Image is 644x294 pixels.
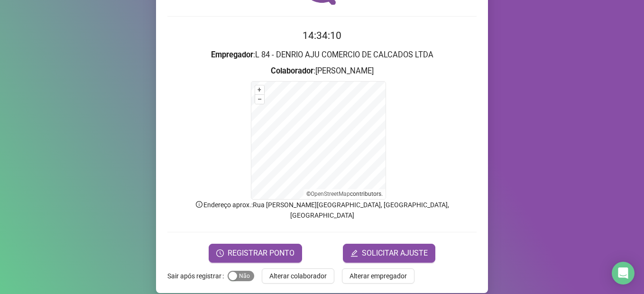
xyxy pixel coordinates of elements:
span: Alterar colaborador [269,271,327,281]
span: Alterar empregador [350,271,407,281]
div: Open Intercom Messenger [612,262,635,285]
time: 14:34:10 [303,30,341,41]
strong: Colaborador [271,66,313,75]
button: – [255,95,264,104]
li: © contributors. [306,191,383,197]
button: Alterar colaborador [262,268,334,284]
span: info-circle [195,200,203,209]
h3: : L 84 - DENRIO AJU COMERCIO DE CALCADOS LTDA [167,49,477,61]
button: editSOLICITAR AJUSTE [343,244,435,263]
button: Alterar empregador [342,268,414,284]
a: OpenStreetMap [311,191,350,197]
span: REGISTRAR PONTO [228,248,294,259]
button: REGISTRAR PONTO [209,244,302,263]
span: clock-circle [216,249,224,257]
button: + [255,85,264,94]
strong: Empregador [211,50,253,59]
span: SOLICITAR AJUSTE [362,248,428,259]
p: Endereço aprox. : Rua [PERSON_NAME][GEOGRAPHIC_DATA], [GEOGRAPHIC_DATA], [GEOGRAPHIC_DATA] [167,200,477,220]
h3: : [PERSON_NAME] [167,65,477,77]
span: edit [350,249,358,257]
label: Sair após registrar [167,268,228,284]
